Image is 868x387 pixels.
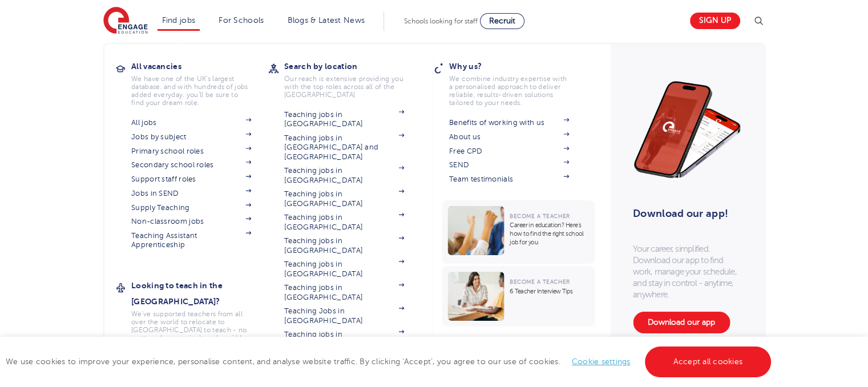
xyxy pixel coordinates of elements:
[103,7,148,35] img: Engage Education
[288,16,365,25] a: Blogs & Latest News
[510,287,589,296] p: 6 Teacher Interview Tips
[449,118,569,127] a: Benefits of working with us
[131,118,251,127] a: All jobs
[131,203,251,212] a: Supply Teaching
[131,231,251,250] a: Teaching Assistant Apprenticeship
[131,277,268,309] h3: Looking to teach in the [GEOGRAPHIC_DATA]?
[510,213,570,219] span: Become a Teacher
[284,283,404,302] a: Teaching jobs in [GEOGRAPHIC_DATA]
[219,16,264,25] a: For Schools
[284,58,421,74] h3: Search by location
[131,217,251,226] a: Non-classroom jobs
[449,147,569,156] a: Free CPD
[645,346,772,377] a: Accept all cookies
[284,110,404,129] a: Teaching jobs in [GEOGRAPHIC_DATA]
[284,236,404,255] a: Teaching jobs in [GEOGRAPHIC_DATA]
[572,357,631,366] a: Cookie settings
[633,312,730,333] a: Download our app
[449,75,569,107] p: We combine industry expertise with a personalised approach to deliver reliable, results-driven so...
[131,189,251,198] a: Jobs in SEND
[284,190,404,208] a: Teaching jobs in [GEOGRAPHIC_DATA]
[162,16,196,25] a: Find jobs
[442,266,597,326] a: Become a Teacher6 Teacher Interview Tips
[131,132,251,142] a: Jobs by subject
[510,221,589,247] p: Career in education? Here’s how to find the right school job for you
[449,58,586,74] h3: Why us?
[131,175,251,184] a: Support staff roles
[284,213,404,232] a: Teaching jobs in [GEOGRAPHIC_DATA]
[449,132,569,142] a: About us
[131,58,268,74] h3: All vacancies
[449,175,569,184] a: Team testimonials
[284,134,404,162] a: Teaching jobs in [GEOGRAPHIC_DATA] and [GEOGRAPHIC_DATA]
[131,58,268,107] a: All vacanciesWe have one of the UK's largest database. and with hundreds of jobs added everyday. ...
[284,307,404,325] a: Teaching Jobs in [GEOGRAPHIC_DATA]
[449,58,586,107] a: Why us?We combine industry expertise with a personalised approach to deliver reliable, results-dr...
[284,260,404,279] a: Teaching jobs in [GEOGRAPHIC_DATA]
[480,13,524,29] a: Recruit
[131,147,251,156] a: Primary school roles
[284,75,404,99] p: Our reach is extensive providing you with the top roles across all of the [GEOGRAPHIC_DATA]
[131,277,268,358] a: Looking to teach in the [GEOGRAPHIC_DATA]?We've supported teachers from all over the world to rel...
[131,310,251,358] p: We've supported teachers from all over the world to relocate to [GEOGRAPHIC_DATA] to teach - no m...
[284,166,404,185] a: Teaching jobs in [GEOGRAPHIC_DATA]
[633,201,736,226] h3: Download our app!
[131,160,251,170] a: Secondary school roles
[633,243,741,300] p: Your career, simplified. Download our app to find work, manage your schedule, and stay in control...
[489,17,515,25] span: Recruit
[510,279,570,285] span: Become a Teacher
[6,357,774,366] span: We use cookies to improve your experience, personalise content, and analyse website traffic. By c...
[284,330,404,349] a: Teaching jobs in [GEOGRAPHIC_DATA]
[449,160,569,170] a: SEND
[131,75,251,107] p: We have one of the UK's largest database. and with hundreds of jobs added everyday. you'll be sur...
[690,13,740,29] a: Sign up
[442,200,597,264] a: Become a TeacherCareer in education? Here’s how to find the right school job for you
[404,17,478,25] span: Schools looking for staff
[284,58,421,99] a: Search by locationOur reach is extensive providing you with the top roles across all of the [GEOG...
